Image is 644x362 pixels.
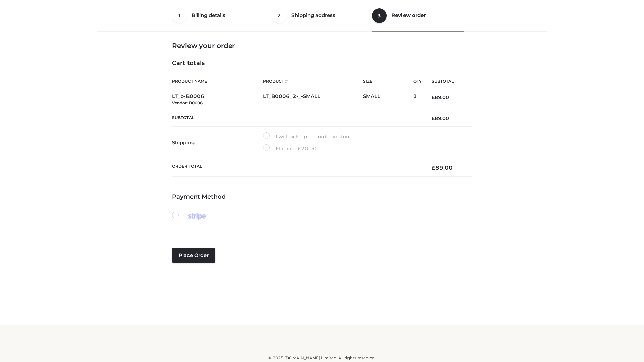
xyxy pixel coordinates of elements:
td: 1 [413,89,422,110]
span: £ [432,164,435,171]
th: Subtotal [172,110,422,126]
small: Vendor: B0006 [172,100,203,105]
th: Shipping [172,127,263,159]
div: © 2025 [DOMAIN_NAME] Limited. All rights reserved. [100,355,544,361]
th: Product # [263,74,363,89]
bdi: 89.00 [432,164,453,171]
th: Qty [413,74,422,89]
span: £ [298,145,301,152]
h4: Payment Method [172,193,472,201]
h4: Cart totals [172,60,472,67]
th: Product Name [172,74,263,89]
td: SMALL [363,89,413,110]
th: Subtotal [422,74,472,89]
td: LT_B0006_2-_-SMALL [263,89,363,110]
label: I will pick up the order in store. [263,132,352,141]
label: Flat rate: [263,144,317,153]
td: LT_b-B0006 [172,89,263,110]
bdi: 20.00 [298,145,317,152]
th: Size [363,74,410,89]
span: £ [432,94,435,100]
th: Order Total [172,159,422,177]
span: £ [432,115,435,121]
h3: Review your order [172,42,472,50]
bdi: 89.00 [432,94,449,100]
bdi: 89.00 [432,115,449,121]
button: Place order [172,248,215,263]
